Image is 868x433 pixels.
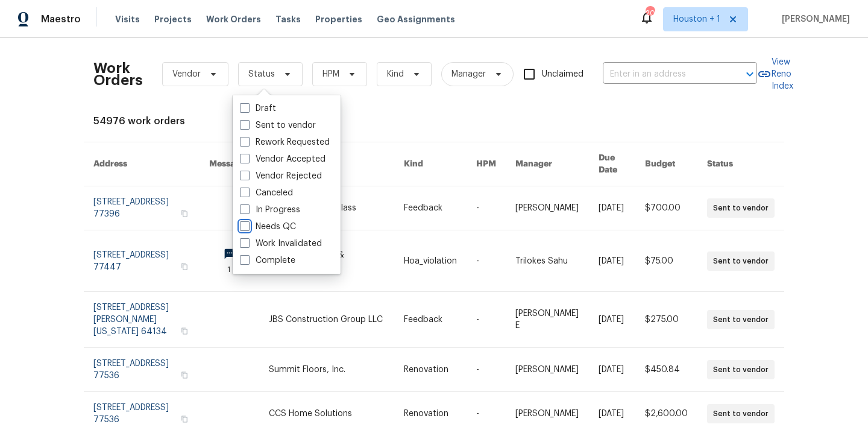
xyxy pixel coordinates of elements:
span: HPM [322,68,339,80]
span: Geo Assignments [377,13,455,25]
td: - [467,348,506,392]
span: Kind [387,68,404,80]
button: Copy Address [179,370,190,381]
td: [PERSON_NAME] [506,348,590,392]
button: Copy Address [179,261,190,272]
span: Unclaimed [542,68,583,81]
td: Trilokes Sahu [506,230,590,292]
td: JBS Construction Group LLC [259,292,394,348]
span: Projects [154,13,192,25]
td: Feedback [394,292,467,348]
td: - [467,186,506,230]
th: Due Date [589,142,635,186]
th: Messages [200,142,259,186]
span: Tasks [275,15,301,24]
th: Status [697,142,784,186]
td: [PERSON_NAME] E [506,292,590,348]
label: Canceled [240,187,293,199]
label: Rework Requested [240,136,330,148]
label: Vendor Rejected [240,170,322,182]
div: 54976 work orders [93,115,775,127]
td: - [467,292,506,348]
span: Status [248,68,275,80]
span: Vendor [172,68,201,80]
span: Maestro [41,13,81,25]
span: Work Orders [206,13,261,25]
button: Open [741,66,758,83]
span: Properties [315,13,362,25]
td: Feedback [394,186,467,230]
a: View Reno Index [757,56,793,92]
button: Copy Address [179,414,190,425]
span: Manager [451,68,486,80]
span: Visits [115,13,140,25]
label: Vendor Accepted [240,153,325,165]
label: Needs QC [240,221,296,233]
button: Copy Address [179,326,190,337]
h2: Work Orders [93,62,143,86]
label: In Progress [240,204,300,216]
td: Summit Floors, Inc. [259,348,394,392]
span: Houston + 1 [673,13,720,25]
label: Draft [240,103,276,115]
label: Complete [240,254,295,267]
td: Renovation [394,348,467,392]
th: Manager [506,142,590,186]
th: Kind [394,142,467,186]
th: Address [84,142,200,186]
span: [PERSON_NAME] [777,13,850,25]
th: Budget [635,142,697,186]
label: Sent to vendor [240,119,316,131]
th: HPM [467,142,506,186]
div: 20 [646,7,654,19]
td: [PERSON_NAME] [506,186,590,230]
button: Copy Address [179,208,190,219]
td: - [467,230,506,292]
label: Work Invalidated [240,238,322,250]
td: Hoa_violation [394,230,467,292]
input: Enter in an address [603,65,723,84]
